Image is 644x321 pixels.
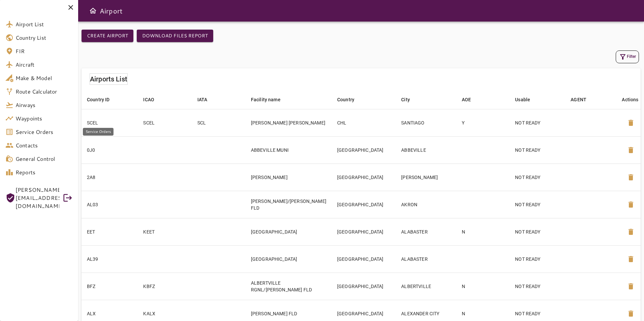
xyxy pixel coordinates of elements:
button: Delete Airport [623,142,639,158]
td: [GEOGRAPHIC_DATA] [332,191,396,218]
button: Delete Airport [623,115,639,131]
span: delete [627,119,635,127]
button: Download Files Report [137,30,213,42]
td: [GEOGRAPHIC_DATA] [332,136,396,164]
span: delete [627,173,635,181]
td: [GEOGRAPHIC_DATA] [246,218,332,245]
span: ICAO [143,96,163,104]
span: delete [627,310,635,318]
button: Create airport [82,30,133,42]
div: Service Orders [83,128,114,136]
p: NOT READY [515,228,560,235]
span: Facility name [251,96,289,104]
span: General Control [15,155,73,163]
h6: Airport [100,5,123,16]
button: Filter [616,50,639,63]
td: [GEOGRAPHIC_DATA] [246,245,332,273]
div: ICAO [143,96,154,104]
span: Airways [15,101,73,109]
span: City [401,96,419,104]
td: [GEOGRAPHIC_DATA] [332,164,396,191]
td: [PERSON_NAME]/[PERSON_NAME] FLD [246,191,332,218]
td: [PERSON_NAME] [PERSON_NAME] [246,109,332,136]
button: Delete Airport [623,251,639,267]
span: Country List [15,34,73,42]
p: NOT READY [515,256,560,262]
span: delete [627,282,635,290]
td: [PERSON_NAME] [246,164,332,191]
td: SCEL [82,109,138,136]
td: [GEOGRAPHIC_DATA] [332,218,396,245]
span: Reports [15,168,73,176]
td: 2A8 [82,164,138,191]
td: 0J0 [82,136,138,164]
td: [PERSON_NAME] [396,164,456,191]
span: Airport List [15,20,73,28]
button: Delete Airport [623,224,639,240]
div: IATA [197,96,207,104]
td: Y [456,109,510,136]
td: [GEOGRAPHIC_DATA] [332,273,396,300]
td: AL03 [82,191,138,218]
span: FIR [15,47,73,55]
p: NOT READY [515,283,560,290]
td: AL39 [82,245,138,273]
span: IATA [197,96,216,104]
button: Delete Airport [623,169,639,185]
span: Contacts [15,141,73,149]
span: AOE [462,96,480,104]
h6: Airports List [90,74,127,84]
div: Country [337,96,354,104]
span: Usable [515,96,539,104]
td: KBFZ [138,273,192,300]
td: ALABASTER [396,245,456,273]
span: delete [627,146,635,154]
span: delete [627,228,635,236]
td: SANTIAGO [396,109,456,136]
p: NOT READY [515,174,560,181]
span: Country [337,96,363,104]
div: Country ID [87,96,110,104]
td: KEET [138,218,192,245]
button: Delete Airport [623,197,639,213]
td: ABBEVILLE MUNI [246,136,332,164]
td: SCEL [138,109,192,136]
button: Delete Airport [623,278,639,294]
span: Make & Model [15,74,73,82]
button: Open drawer [86,4,100,17]
td: AKRON [396,191,456,218]
span: Aircraft [15,61,73,69]
div: AGENT [571,96,586,104]
td: BFZ [82,273,138,300]
p: NOT READY [515,147,560,153]
p: NOT READY [515,310,560,317]
span: delete [627,255,635,263]
span: AGENT [571,96,595,104]
p: NOT READY [515,201,560,208]
td: ALABASTER [396,218,456,245]
td: CHL [332,109,396,136]
div: AOE [462,96,471,104]
span: [PERSON_NAME][EMAIL_ADDRESS][DOMAIN_NAME] [15,186,59,210]
td: [GEOGRAPHIC_DATA] [332,245,396,273]
p: NOT READY [515,119,560,126]
td: ALBERTVILLE [396,273,456,300]
div: City [401,96,410,104]
div: Usable [515,96,530,104]
div: Facility name [251,96,281,104]
td: SCL [192,109,246,136]
span: Country ID [87,96,119,104]
td: N [456,218,510,245]
span: Route Calculator [15,87,73,96]
span: delete [627,201,635,209]
td: ABBEVILLE [396,136,456,164]
td: EET [82,218,138,245]
td: ALBERTVILLE RGNL/[PERSON_NAME] FLD [246,273,332,300]
td: N [456,273,510,300]
span: Service Orders [15,128,73,136]
span: Waypoints [15,114,73,122]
